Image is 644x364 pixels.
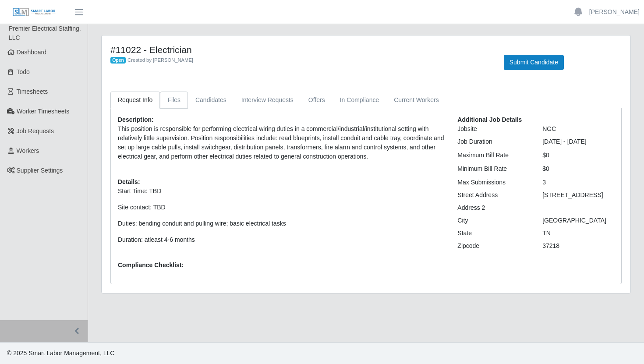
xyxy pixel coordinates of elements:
[160,92,188,109] a: Files
[9,25,81,41] span: Premier Electrical Staffing, LLC
[536,229,621,238] div: TN
[536,151,621,160] div: $0
[118,178,140,185] b: Details:
[17,127,54,134] span: Job Requests
[536,164,621,173] div: $0
[451,241,536,251] div: Zipcode
[110,57,126,64] span: Open
[451,124,536,134] div: Jobsite
[536,216,621,225] div: [GEOGRAPHIC_DATA]
[17,68,30,75] span: Todo
[17,88,48,95] span: Timesheets
[17,167,63,174] span: Supplier Settings
[110,92,160,109] a: Request Info
[188,92,234,109] a: Candidates
[536,241,621,251] div: 37218
[536,191,621,200] div: [STREET_ADDRESS]
[536,137,621,146] div: [DATE] - [DATE]
[451,137,536,146] div: Job Duration
[589,7,640,17] a: [PERSON_NAME]
[451,164,536,173] div: Minimum Bill Rate
[536,124,621,134] div: NGC
[536,178,621,187] div: 3
[118,187,444,196] p: Start Time: TBD
[451,216,536,225] div: City
[17,147,39,154] span: Workers
[7,350,114,357] span: © 2025 Smart Labor Management, LLC
[118,116,154,123] b: Description:
[504,55,564,70] button: Submit Candidate
[118,124,444,161] p: This position is responsible for performing electrical wiring duties in a commercial/industrial/i...
[301,92,333,109] a: Offers
[451,203,536,212] div: Address 2
[118,219,444,228] p: Duties: bending conduit and pulling wire; basic electrical tasks
[333,92,387,109] a: In Compliance
[127,57,193,63] span: Created by [PERSON_NAME]
[118,235,444,244] p: Duration: atleast 4-6 months
[118,262,184,269] b: Compliance Checklist:
[451,191,536,200] div: Street Address
[118,203,444,212] p: Site contact: TBD
[17,49,47,56] span: Dashboard
[110,44,491,55] h4: #11022 - Electrician
[12,7,56,17] img: SLM Logo
[386,92,446,109] a: Current Workers
[451,229,536,238] div: State
[17,108,69,115] span: Worker Timesheets
[451,151,536,160] div: Maximum Bill Rate
[451,178,536,187] div: Max Submissions
[234,92,301,109] a: Interview Requests
[457,116,522,123] b: Additional Job Details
